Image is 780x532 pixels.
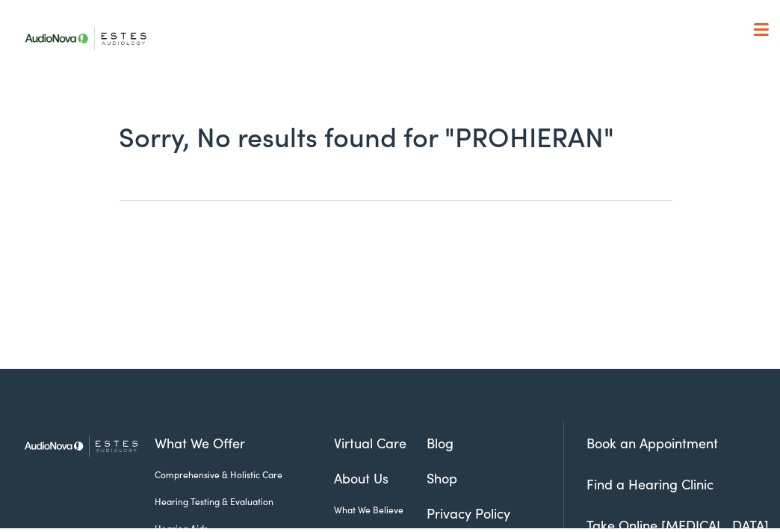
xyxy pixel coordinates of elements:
a: Virtual Care [334,429,427,449]
a: Take Online [MEDICAL_DATA] [586,512,769,531]
a: Hearing Aids [155,518,334,531]
a: Shop [427,464,563,484]
a: Blog [427,429,563,449]
a: Privacy Policy [427,499,563,519]
a: Comprehensive & Holistic Care [155,464,334,477]
a: What We Offer [27,60,776,106]
a: Book an Appointment [586,430,718,448]
img: Estes Audiology [16,418,155,467]
a: About Us [334,464,427,484]
a: What We Offer [155,429,334,449]
a: What We Believe [334,499,427,513]
h1: Sorry, No results found for "PROHIERAN" [120,116,672,148]
a: Find a Hearing Clinic [586,471,714,489]
a: Hearing Testing & Evaluation [155,491,334,504]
